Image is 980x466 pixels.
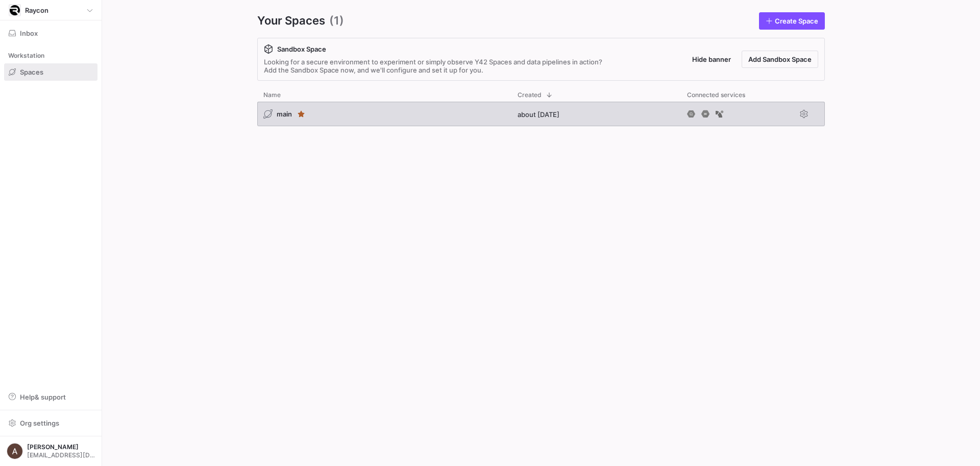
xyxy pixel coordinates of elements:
span: Connected services [687,91,745,99]
div: Looking for a secure environment to experiment or simply observe Y42 Spaces and data pipelines in... [264,58,602,74]
img: https://lh3.googleusercontent.com/a/AEdFTp4_8LqxRyxVUtC19lo4LS2NU-n5oC7apraV2tR5=s96-c [7,443,23,459]
span: Inbox [20,29,38,37]
div: Press SPACE to select this row. [257,102,825,130]
span: Hide banner [692,55,731,63]
button: Inbox [4,25,97,42]
span: Spaces [20,68,43,76]
button: https://lh3.googleusercontent.com/a/AEdFTp4_8LqxRyxVUtC19lo4LS2NU-n5oC7apraV2tR5=s96-c[PERSON_NAM... [4,440,97,462]
div: Workstation [4,48,97,63]
span: Created [518,91,542,99]
span: Org settings [20,419,59,427]
span: Help & support [20,393,66,401]
span: (1) [329,12,344,30]
button: Add Sandbox Space [742,51,818,68]
button: Hide banner [685,51,738,68]
span: main [277,110,292,118]
span: [PERSON_NAME] [27,444,95,451]
button: Org settings [4,414,97,432]
button: Help& support [4,388,97,406]
span: Name [263,91,281,99]
span: Sandbox Space [277,45,326,53]
a: Spaces [4,63,97,81]
span: Add Sandbox Space [748,55,812,63]
a: Create Space [759,12,825,30]
a: Org settings [4,420,97,428]
span: Create Space [775,17,818,25]
span: about [DATE] [518,110,559,119]
img: https://storage.googleapis.com/y42-prod-data-exchange/images/9vP1ZiGb3SDtS36M2oSqLE2NxN9MAbKgqIYc... [10,5,20,15]
span: Raycon [25,6,48,14]
span: [EMAIL_ADDRESS][DOMAIN_NAME] [27,452,95,459]
span: Your Spaces [257,12,325,30]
